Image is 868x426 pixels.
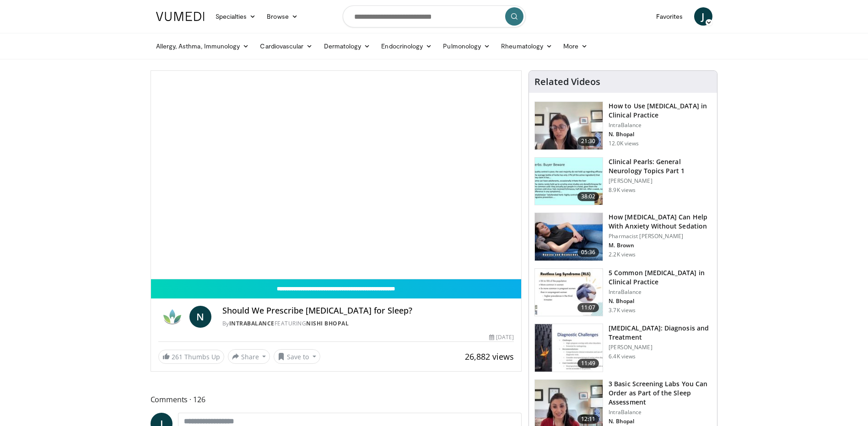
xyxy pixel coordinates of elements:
a: N [189,306,211,328]
p: N. Bhopal [609,131,712,138]
input: Search topics, interventions [343,5,526,27]
a: Dermatology [318,37,376,55]
a: Endocrinology [376,37,437,55]
h3: [MEDICAL_DATA]: Diagnosis and Treatment [609,324,712,342]
p: 12.0K views [609,140,639,147]
a: 21:30 How to Use [MEDICAL_DATA] in Clinical Practice IntraBalance N. Bhopal 12.0K views [534,101,712,150]
p: IntraBalance [609,288,712,296]
p: N. Bhopal [609,418,712,425]
img: 662646f3-24dc-48fd-91cb-7f13467e765c.150x105_q85_crop-smart_upscale.jpg [535,102,603,149]
h3: How [MEDICAL_DATA] Can Help With Anxiety Without Sedation [609,213,712,231]
h4: Related Videos [534,76,600,87]
a: Cardiovascular [254,37,318,55]
span: 261 [172,352,183,361]
div: By FEATURING [222,319,514,328]
img: e41a58fc-c8b3-4e06-accc-3dd0b2ae14cc.150x105_q85_crop-smart_upscale.jpg [535,269,603,316]
span: 11:49 [577,359,599,368]
h4: Should We Prescribe [MEDICAL_DATA] for Sleep? [222,306,514,316]
div: [DATE] [489,333,514,341]
p: 8.9K views [609,186,636,194]
h3: Clinical Pearls: General Neurology Topics Part 1 [609,157,712,176]
a: J [694,7,712,26]
a: Favorites [651,7,689,26]
a: 05:36 How [MEDICAL_DATA] Can Help With Anxiety Without Sedation Pharmacist [PERSON_NAME] M. Brown... [534,213,712,261]
video-js: Video Player [151,71,522,279]
span: 05:36 [577,248,599,257]
a: Specialties [210,7,262,26]
img: VuMedi Logo [156,12,205,21]
p: [PERSON_NAME] [609,344,712,351]
span: Comments 126 [151,394,522,405]
img: IntraBalance [158,306,186,328]
span: 26,882 views [465,351,514,362]
span: 12:11 [577,415,599,424]
a: 11:07 5 Common [MEDICAL_DATA] in Clinical Practice IntraBalance N. Bhopal 3.7K views [534,268,712,317]
a: Rheumatology [496,37,558,55]
img: 91ec4e47-6cc3-4d45-a77d-be3eb23d61cb.150x105_q85_crop-smart_upscale.jpg [535,158,603,205]
h3: 5 Common [MEDICAL_DATA] in Clinical Practice [609,268,712,287]
a: 261 Thumbs Up [158,350,224,364]
span: 21:30 [577,137,599,146]
a: IntraBalance [229,319,275,327]
span: 38:02 [577,192,599,201]
p: M. Brown [609,242,712,249]
p: [PERSON_NAME] [609,177,712,185]
p: IntraBalance [609,409,712,416]
img: 7bfe4765-2bdb-4a7e-8d24-83e30517bd33.150x105_q85_crop-smart_upscale.jpg [535,213,603,261]
p: N. Bhopal [609,298,712,305]
p: 2.2K views [609,251,636,258]
h3: How to Use [MEDICAL_DATA] in Clinical Practice [609,101,712,120]
h3: 3 Basic Screening Labs You Can Order as Part of the Sleep Assessment [609,379,712,407]
p: Pharmacist [PERSON_NAME] [609,233,712,240]
p: IntraBalance [609,122,712,129]
button: Save to [274,349,320,364]
p: 3.7K views [609,307,636,314]
span: 11:07 [577,303,599,312]
p: 6.4K views [609,353,636,360]
a: 38:02 Clinical Pearls: General Neurology Topics Part 1 [PERSON_NAME] 8.9K views [534,157,712,206]
a: More [558,37,593,55]
a: Allergy, Asthma, Immunology [151,37,255,55]
a: Browse [261,7,303,26]
a: 11:49 [MEDICAL_DATA]: Diagnosis and Treatment [PERSON_NAME] 6.4K views [534,324,712,372]
a: Nishi Bhopal [306,319,349,327]
img: 6e0bc43b-d42b-409a-85fd-0f454729f2ca.150x105_q85_crop-smart_upscale.jpg [535,324,603,372]
a: Pulmonology [437,37,496,55]
button: Share [228,349,270,364]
